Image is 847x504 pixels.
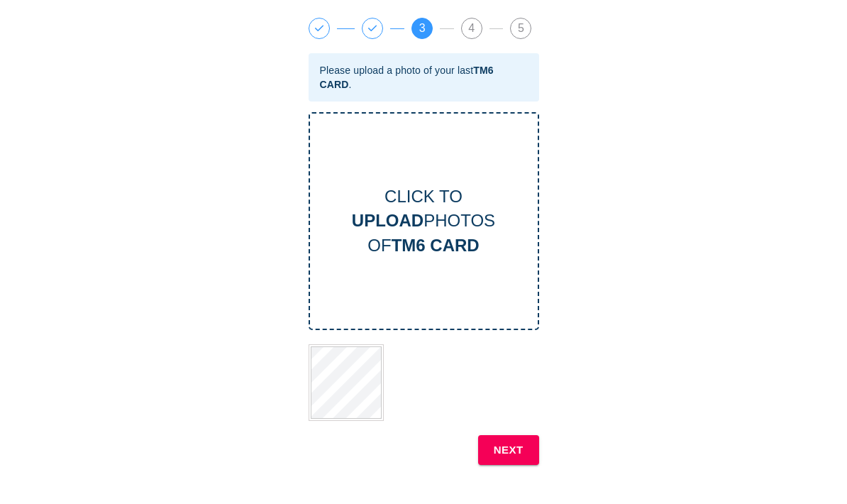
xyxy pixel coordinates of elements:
div: Please upload a photo of your last . [320,63,528,92]
span: 3 [412,18,432,38]
div: CLICK TO PHOTOS OF [310,185,538,258]
b: NEXT [494,441,524,459]
span: 5 [511,18,531,38]
span: 1 [309,18,329,38]
b: TM6 CARD [392,236,480,255]
span: 2 [362,18,382,38]
b: UPLOAD [352,211,423,230]
span: 4 [462,18,482,38]
b: TM6 CARD [320,65,494,90]
button: NEXT [478,435,539,465]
